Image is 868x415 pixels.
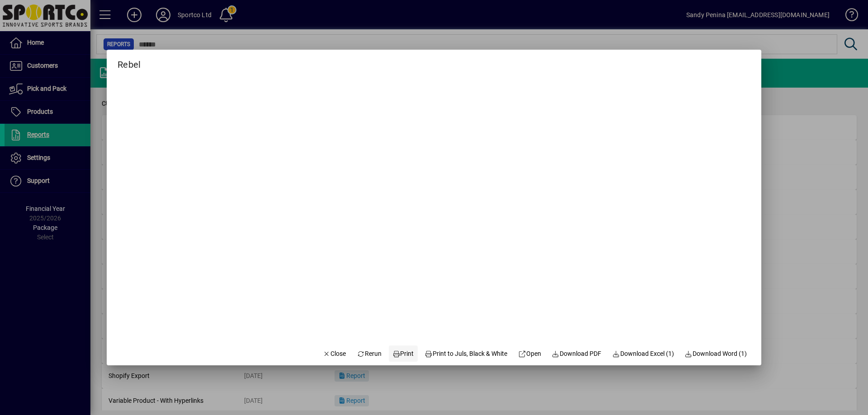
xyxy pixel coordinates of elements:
a: Download PDF [548,345,605,362]
button: Close [319,345,350,362]
span: Download PDF [552,349,602,359]
button: Print to Juls, Black & White [421,345,511,362]
button: Download Word (1) [681,345,751,362]
span: Download Word (1) [685,349,747,359]
span: Rerun [357,349,382,359]
span: Close [323,349,346,359]
h2: Rebel [107,50,151,72]
span: Open [518,349,541,359]
span: Print [392,349,414,359]
button: Download Excel (1) [609,345,678,362]
span: Download Excel (1) [612,349,674,359]
button: Print [389,345,418,362]
a: Open [514,345,545,362]
span: Print to Juls, Black & White [425,349,508,359]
